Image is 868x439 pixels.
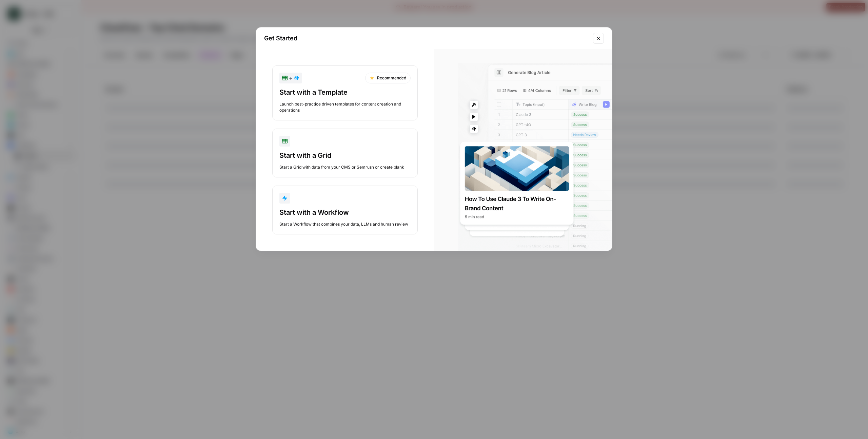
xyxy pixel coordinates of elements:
[279,101,411,113] div: Launch best-practice driven templates for content creation and operations
[365,73,411,83] div: Recommended
[279,208,411,217] div: Start with a Workflow
[279,151,411,160] div: Start with a Grid
[593,33,604,44] button: Close modal
[264,34,589,43] h2: Get Started
[272,65,418,120] button: +RecommendedStart with a TemplateLaunch best-practice driven templates for content creation and o...
[272,129,418,177] button: Start with a GridStart a Grid with data from your CMS or Semrush or create blank
[279,221,411,227] div: Start a Workflow that combines your data, LLMs and human review
[279,164,411,170] div: Start a Grid with data from your CMS or Semrush or create blank
[279,88,411,97] div: Start with a Template
[272,186,418,234] button: Start with a WorkflowStart a Workflow that combines your data, LLMs and human review
[282,74,299,82] div: +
